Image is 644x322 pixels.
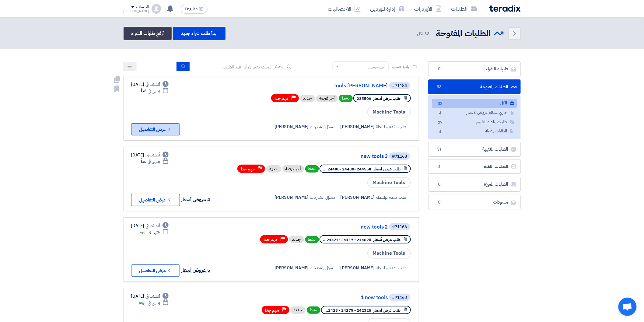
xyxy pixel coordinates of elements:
[266,295,388,300] a: 1 new tools
[436,66,443,72] span: 0
[310,194,336,201] span: مسؤل المشتريات
[148,229,160,235] span: ينتهي في
[436,146,443,152] span: 51
[124,9,149,13] div: [PERSON_NAME]
[131,81,169,88] div: [DATE]
[131,152,169,158] div: [DATE]
[145,222,160,229] span: أنشئت في
[305,165,319,173] span: نشط
[425,30,430,37] span: 33
[417,30,431,37] span: الكل
[432,99,517,108] a: الكل
[323,166,372,172] span: #24455 -24480 -24488 ...
[185,7,198,11] span: English
[275,96,289,101] span: مهم جدا
[316,95,338,102] div: أخر فرصة
[275,194,309,201] span: [PERSON_NAME]
[190,62,275,71] input: ابحث بعنوان أو رقم الطلب
[367,248,411,259] span: Machine Tools
[428,79,521,94] a: الطلبات المفتوحة33
[341,124,375,130] span: [PERSON_NAME]
[141,88,169,94] div: غداً
[392,154,407,159] div: #71168
[131,293,169,299] div: [DATE]
[428,159,521,174] a: الطلبات الملغية4
[374,307,401,313] span: طلب عرض أسعار
[145,293,160,299] span: أنشئت في
[264,237,278,243] span: مهم جدا
[289,236,304,243] div: جديد
[339,95,353,102] span: نشط
[374,237,401,243] span: طلب عرض أسعار
[428,61,521,76] a: طلبات الشراء0
[173,27,226,40] a: ابدأ طلب شراء جديد
[432,127,517,136] a: الطلبات المؤجلة
[436,181,443,187] span: 0
[181,4,208,14] button: English
[374,96,401,101] span: طلب عرض أسعار
[131,194,180,206] button: عرض التفاصيل
[392,296,407,300] div: #71163
[241,166,255,172] span: مهم جدا
[437,120,444,126] span: 29
[428,195,521,210] a: مسودات0
[282,165,304,173] div: أخر فرصة
[392,63,409,70] span: رتب حسب
[265,307,279,313] span: مهم جدا
[300,95,315,102] div: جديد
[436,164,443,170] span: 4
[131,222,169,229] div: [DATE]
[275,124,309,130] span: [PERSON_NAME]
[428,177,521,192] a: الطلبات المميزة0
[489,5,521,12] img: Teradix logo
[181,267,211,274] span: 5 عروض أسعار
[266,224,388,230] a: new tools 2
[446,2,482,16] a: الطلبات
[367,177,411,188] span: Machine Tools
[323,2,366,16] a: الاحصائيات
[618,298,637,316] a: Open chat
[275,265,309,271] span: [PERSON_NAME]
[152,4,161,14] img: profile_test.png
[148,158,160,165] span: ينتهي في
[181,196,211,203] span: 4 عروض أسعار
[141,158,169,165] div: غداً
[376,265,407,271] span: طلب مقدم بواسطة
[436,199,443,205] span: 0
[341,265,375,271] span: [PERSON_NAME]
[310,124,336,130] span: مسؤل المشتريات
[148,299,160,306] span: ينتهي في
[323,237,372,243] span: #24402 - 24417 -24421...
[266,165,281,173] div: جديد
[437,129,444,135] span: 4
[138,229,169,235] div: اليوم
[305,236,319,243] span: نشط
[307,306,320,314] span: نشط
[131,264,180,277] button: عرض التفاصيل
[374,166,401,172] span: طلب عرض أسعار
[131,123,180,135] button: عرض التفاصيل
[266,154,388,159] a: new tools 3
[410,2,446,16] a: الأوردرات
[432,118,517,127] a: طلبات جاهزة للتقييم
[368,64,385,70] div: رتب حسب
[136,5,149,10] div: الحساب
[392,84,407,88] div: #71184
[392,225,407,229] div: #71166
[428,142,521,157] a: الطلبات المنتهية51
[124,27,172,40] a: أرفع طلبات الشراء
[357,96,372,101] span: #23550
[436,84,443,90] span: 33
[341,194,375,201] span: [PERSON_NAME]
[275,63,283,70] span: بحث
[310,265,336,271] span: مسؤل المشتريات
[145,81,160,88] span: أنشئت في
[437,110,444,117] span: 4
[436,28,491,40] h2: الطلبات المفتوحة
[148,88,160,94] span: ينتهي في
[145,152,160,158] span: أنشئت في
[367,107,411,117] span: Machine Tools
[138,299,169,306] div: اليوم
[366,2,410,16] a: إدارة الموردين
[325,307,372,313] span: #24232 - 24275 - 2428...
